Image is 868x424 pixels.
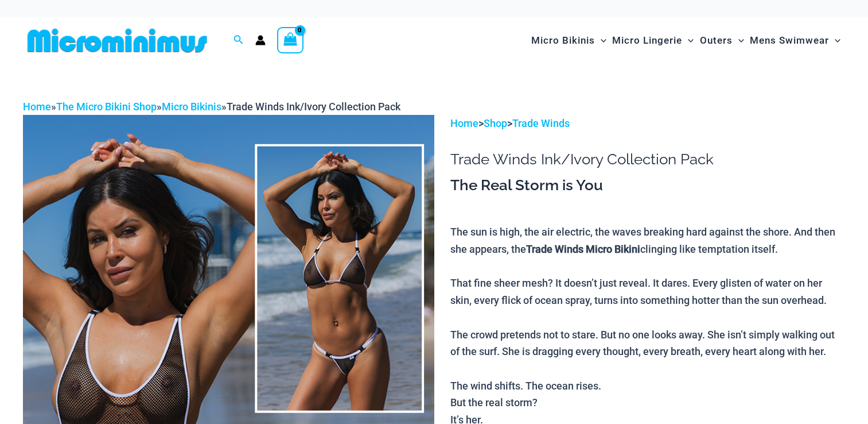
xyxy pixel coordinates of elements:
span: Menu Toggle [829,26,840,55]
h1: Trade Winds Ink/Ivory Collection Pack [450,151,845,168]
span: Outers [700,26,733,55]
a: View Shopping Cart, empty [277,27,303,53]
span: Menu Toggle [595,26,606,55]
a: Trade Winds [512,117,570,129]
h3: The Real Storm is You [450,176,845,195]
a: Micro BikinisMenu ToggleMenu Toggle [528,23,609,58]
a: OutersMenu ToggleMenu Toggle [697,23,747,58]
span: Micro Bikinis [531,26,595,55]
span: Menu Toggle [733,26,744,55]
span: Mens Swimwear [750,26,829,55]
a: Home [23,101,51,113]
span: Micro Lingerie [612,26,682,55]
a: Micro LingerieMenu ToggleMenu Toggle [609,23,696,58]
a: Home [450,117,478,129]
span: Trade Winds Ink/Ivory Collection Pack [227,101,400,113]
a: Shop [484,117,507,129]
span: Menu Toggle [682,26,694,55]
a: Account icon link [255,35,266,45]
img: MM SHOP LOGO FLAT [23,28,212,53]
p: > > [450,115,845,132]
b: Trade Winds Micro Bikini [526,243,640,255]
nav: Site Navigation [527,21,845,60]
a: The Micro Bikini Shop [56,101,157,113]
span: » » » [23,101,400,113]
a: Search icon link [233,33,244,48]
a: Mens SwimwearMenu ToggleMenu Toggle [747,23,843,58]
a: Micro Bikinis [162,101,221,113]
